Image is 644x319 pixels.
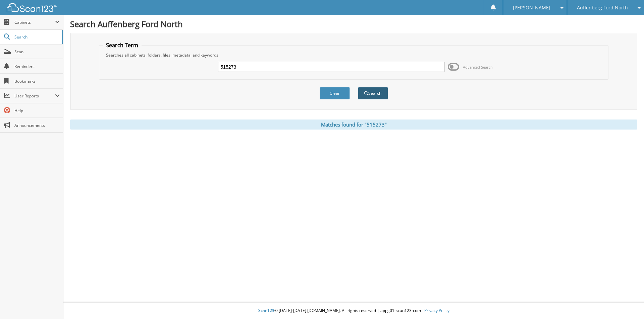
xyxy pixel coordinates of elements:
[14,19,55,25] span: Cabinets
[14,123,60,128] span: Announcements
[70,18,637,29] h1: Search Auffenberg Ford North
[513,6,550,10] span: [PERSON_NAME]
[424,308,449,313] a: Privacy Policy
[320,87,350,99] button: Clear
[14,78,60,84] span: Bookmarks
[14,64,60,69] span: Reminders
[103,52,605,58] div: Searches all cabinets, folders, files, metadata, and keywords
[258,308,274,313] span: Scan123
[63,303,644,319] div: © [DATE]-[DATE] [DOMAIN_NAME]. All rights reserved | appg01-scan123-com |
[577,6,628,10] span: Auffenberg Ford North
[103,42,142,49] legend: Search Term
[14,93,55,99] span: User Reports
[14,49,60,55] span: Scan
[610,287,644,319] iframe: Chat Widget
[463,65,493,70] span: Advanced Search
[14,34,59,40] span: Search
[14,108,60,113] span: Help
[7,3,57,12] img: scan123-logo-white.svg
[70,119,637,130] div: Matches found for "515273"
[358,87,388,99] button: Search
